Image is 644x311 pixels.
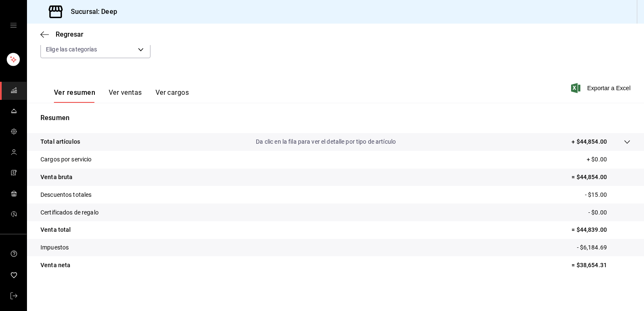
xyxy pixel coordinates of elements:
[585,190,631,199] p: - $15.00
[40,113,631,123] p: Resumen
[40,137,80,146] p: Total artículos
[40,173,72,182] p: Venta bruta
[40,30,83,38] button: Regresar
[40,243,69,252] p: Impuestos
[64,7,117,17] h3: Sucursal: Deep
[572,173,631,182] p: = $44,854.00
[56,30,83,38] span: Regresar
[156,88,189,103] button: Ver cargos
[109,88,142,103] button: Ver ventas
[40,155,92,164] p: Cargos por servicio
[577,243,631,252] p: - $6,184.69
[572,225,631,234] p: = $44,839.00
[40,225,71,234] p: Venta total
[572,137,607,146] p: + $44,854.00
[54,88,189,103] div: navigation tabs
[256,137,396,146] p: Da clic en la fila para ver el detalle por tipo de artículo
[573,83,631,93] button: Exportar a Excel
[572,261,631,270] p: = $38,654.31
[40,190,91,199] p: Descuentos totales
[40,208,99,217] p: Certificados de regalo
[587,155,631,164] p: + $0.00
[10,22,17,29] button: open drawer
[46,45,97,54] span: Elige las categorías
[54,88,95,103] button: Ver resumen
[40,261,70,270] p: Venta neta
[588,208,631,217] p: - $0.00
